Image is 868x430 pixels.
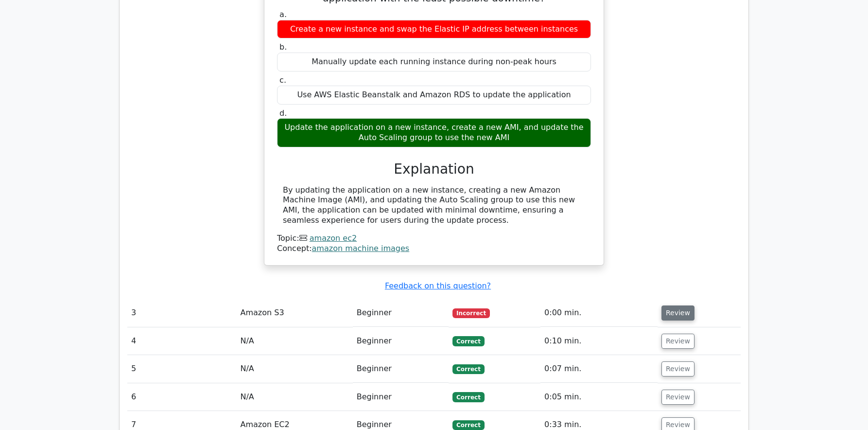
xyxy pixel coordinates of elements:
span: a. [279,10,287,19]
td: Beginner [353,355,449,383]
span: Incorrect [452,308,490,318]
div: Use AWS Elastic Beanstalk and Amazon RDS to update the application [277,86,591,105]
span: d. [279,108,287,118]
td: 6 [127,383,237,411]
div: By updating the application on a new instance, creating a new Amazon Machine Image (AMI), and upd... [283,185,585,226]
td: 0:00 min. [540,299,658,327]
span: Correct [452,336,484,346]
td: 4 [127,327,237,355]
span: c. [279,75,286,85]
button: Review [661,305,694,321]
td: Beginner [353,383,449,411]
div: Topic: [277,233,591,244]
span: b. [279,42,287,52]
button: Review [661,334,694,349]
td: 0:05 min. [540,383,658,411]
td: Beginner [353,299,449,327]
a: amazon ec2 [310,233,357,243]
a: Feedback on this question? [385,281,491,290]
div: Create a new instance and swap the Elastic IP address between instances [277,20,591,39]
div: Update the application on a new instance, create a new AMI, and update the Auto Scaling group to ... [277,118,591,147]
td: N/A [237,383,353,411]
button: Review [661,361,694,376]
td: 3 [127,299,237,327]
td: N/A [237,327,353,355]
a: amazon machine images [312,244,410,253]
td: N/A [237,355,353,383]
td: 0:07 min. [540,355,658,383]
span: Correct [452,392,484,402]
span: Correct [452,364,484,374]
button: Review [661,390,694,405]
div: Manually update each running instance during non-peak hours [277,53,591,72]
h3: Explanation [283,161,585,178]
td: 0:10 min. [540,327,658,355]
span: Correct [452,420,484,430]
td: 5 [127,355,237,383]
td: Beginner [353,327,449,355]
td: Amazon S3 [237,299,353,327]
div: Concept: [277,244,591,254]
